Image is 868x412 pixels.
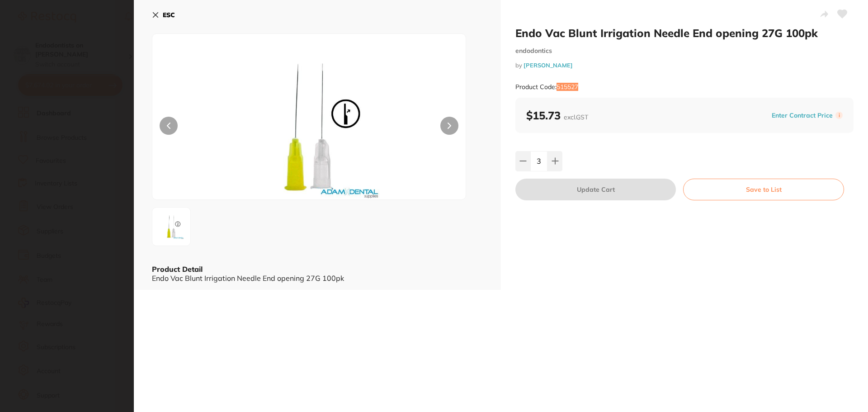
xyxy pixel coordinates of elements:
button: Save to List [683,179,844,200]
small: endodontics [515,47,854,55]
small: Product Code: 515527 [515,83,578,91]
button: ESC [152,7,175,23]
button: Enter Contract Price [769,111,835,120]
h2: Endo Vac Blunt Irrigation Needle End opening 27G 100pk [515,26,854,40]
img: Ny5qcGc [155,210,188,243]
b: Product Detail [152,265,203,274]
label: i [835,112,843,119]
b: $15.73 [526,109,588,122]
img: Ny5qcGc [215,57,403,199]
span: excl. GST [564,113,588,121]
b: ESC [163,11,175,19]
a: [PERSON_NAME] [524,62,573,69]
small: by [515,62,854,69]
div: Endo Vac Blunt Irrigation Needle End opening 27G 100pk [152,274,483,282]
button: Update Cart [515,179,676,200]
